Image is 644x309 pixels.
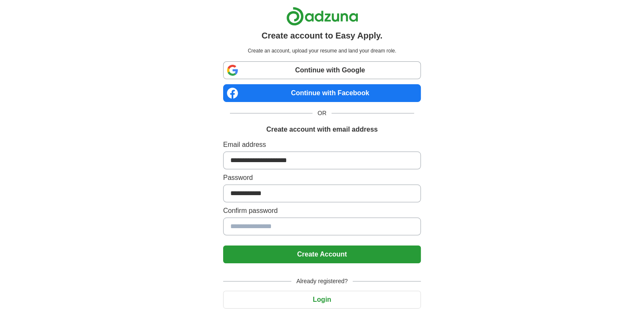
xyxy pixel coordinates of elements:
label: Email address [223,140,421,150]
a: Continue with Facebook [223,84,421,102]
img: Adzuna logo [286,7,358,26]
button: Create Account [223,246,421,263]
h1: Create account to Easy Apply. [262,29,383,42]
h1: Create account with email address [266,124,378,135]
label: Confirm password [223,206,421,216]
button: Login [223,291,421,309]
label: Password [223,173,421,183]
p: Create an account, upload your resume and land your dream role. [225,47,419,55]
a: Continue with Google [223,61,421,79]
span: OR [312,109,332,118]
a: Login [223,296,421,303]
span: Already registered? [291,277,353,286]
